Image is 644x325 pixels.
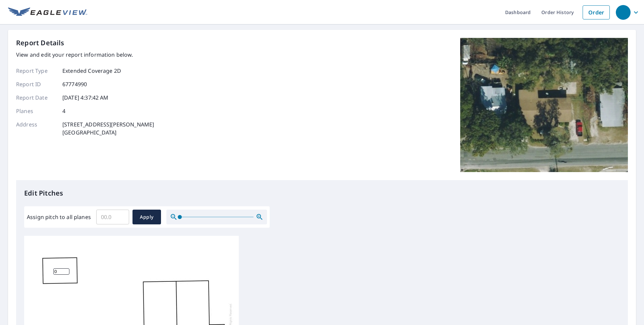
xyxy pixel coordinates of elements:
[62,80,87,88] p: 67774990
[138,213,156,221] span: Apply
[460,38,628,172] img: Top image
[24,188,620,198] p: Edit Pitches
[16,38,64,48] p: Report Details
[132,210,161,224] button: Apply
[16,51,154,59] p: View and edit your report information below.
[8,7,87,17] img: EV Logo
[62,120,154,137] p: [STREET_ADDRESS][PERSON_NAME] [GEOGRAPHIC_DATA]
[16,107,56,115] p: Planes
[27,213,91,221] label: Assign pitch to all planes
[62,107,65,115] p: 4
[62,94,109,102] p: [DATE] 4:37:42 AM
[16,94,56,102] p: Report Date
[583,5,610,19] a: Order
[16,80,56,88] p: Report ID
[62,67,121,75] p: Extended Coverage 2D
[16,120,56,137] p: Address
[96,208,129,226] input: 00.0
[16,67,56,75] p: Report Type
